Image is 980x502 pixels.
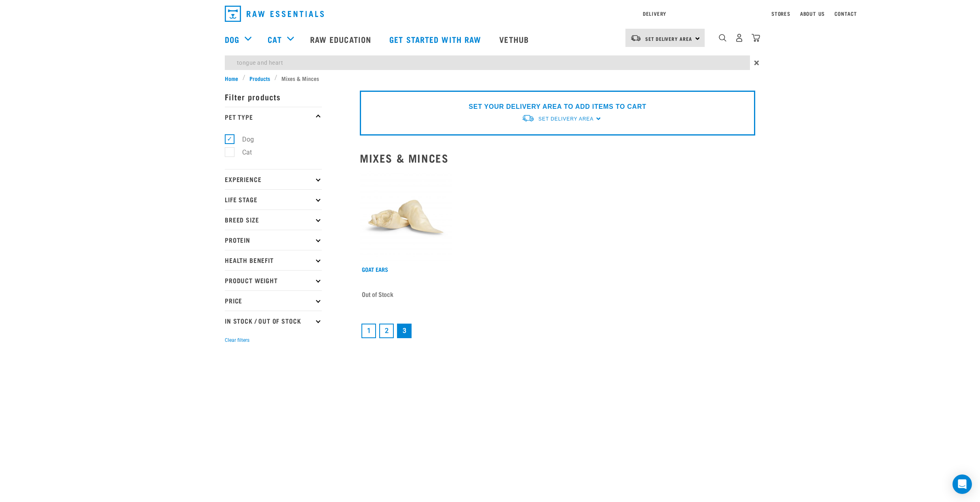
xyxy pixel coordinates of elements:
span: Out of Stock [362,288,393,300]
img: Raw Essentials Logo [225,6,324,22]
label: Dog [229,134,257,144]
a: Get started with Raw [381,23,491,55]
a: Goto page 2 [379,324,394,338]
a: About Us [800,12,825,15]
span: × [754,55,759,70]
span: Home [225,74,238,83]
p: Health Benefit [225,250,322,270]
nav: dropdown navigation [218,2,762,25]
img: Goat Ears [360,171,452,263]
a: Goto page 1 [361,324,376,338]
nav: pagination [360,322,755,340]
a: Page 3 [397,324,412,338]
a: Dog [225,33,239,45]
a: Products [245,74,275,83]
a: Raw Education [302,23,381,55]
span: Products [249,74,270,83]
p: Filter products [225,87,322,107]
a: Contact [834,12,857,15]
nav: breadcrumbs [225,74,755,83]
a: Home [225,74,243,83]
p: Price [225,290,322,311]
a: Goat Ears [362,268,388,271]
p: Product Weight [225,270,322,290]
button: Clear filters [225,337,249,344]
p: Life Stage [225,189,322,210]
h2: Mixes & Minces [360,152,755,164]
span: Set Delivery Area [539,116,593,122]
a: Stores [771,12,790,15]
p: In Stock / Out Of Stock [225,311,322,331]
img: user.png [735,34,743,42]
img: home-icon@2x.png [752,34,760,42]
span: Set Delivery Area [645,37,692,40]
p: Protein [225,230,322,250]
p: Breed Size [225,210,322,230]
label: Cat [229,147,255,157]
img: home-icon-1@2x.png [719,34,727,42]
nav: dropdown navigation [65,23,915,55]
p: Experience [225,169,322,189]
a: Delivery [643,12,666,15]
input: Search... [225,55,750,70]
a: Cat [268,33,281,45]
p: SET YOUR DELIVERY AREA TO ADD ITEMS TO CART [469,102,646,112]
img: van-moving.png [522,114,534,123]
img: van-moving.png [630,34,641,42]
a: Vethub [491,23,539,55]
p: Pet Type [225,107,322,127]
div: Open Intercom Messenger [953,474,972,494]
